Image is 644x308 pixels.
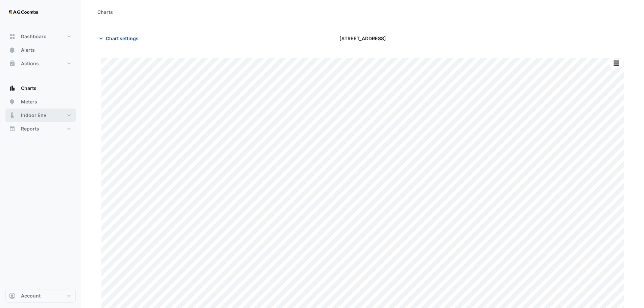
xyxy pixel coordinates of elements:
[5,57,76,70] button: Actions
[21,47,35,53] span: Alerts
[9,85,16,92] app-icon: Charts
[21,292,41,299] span: Account
[9,47,16,53] app-icon: Alerts
[97,32,143,44] button: Chart settings
[8,5,39,19] img: Company Logo
[9,98,16,105] app-icon: Meters
[5,30,76,43] button: Dashboard
[5,122,76,136] button: Reports
[106,35,139,42] span: Chart settings
[21,85,37,92] span: Charts
[339,35,386,42] span: [STREET_ADDRESS]
[21,60,39,67] span: Actions
[5,81,76,95] button: Charts
[9,125,16,132] app-icon: Reports
[5,289,76,303] button: Account
[21,125,39,132] span: Reports
[610,59,623,67] button: More Options
[9,60,16,67] app-icon: Actions
[21,98,37,105] span: Meters
[9,112,16,119] app-icon: Indoor Env
[21,33,47,40] span: Dashboard
[97,8,113,16] div: Charts
[5,95,76,109] button: Meters
[21,112,46,119] span: Indoor Env
[9,33,16,40] app-icon: Dashboard
[5,43,76,57] button: Alerts
[5,109,76,122] button: Indoor Env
